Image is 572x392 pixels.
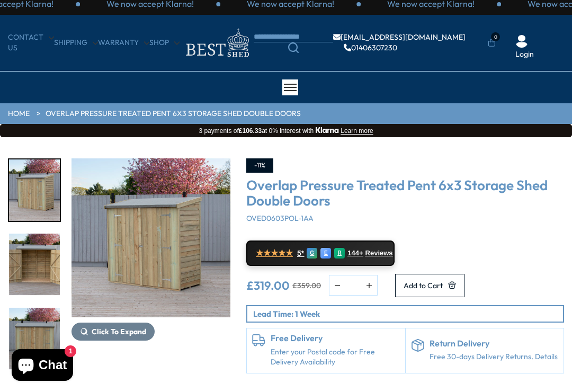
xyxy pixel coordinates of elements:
button: Click To Expand [71,323,155,341]
a: Search [254,42,333,53]
h6: Return Delivery [430,339,559,349]
span: Click To Expand [92,327,146,336]
div: 1 / 10 [8,158,61,222]
div: G [307,248,317,259]
a: Enter your Postal code for Free Delivery Availability [271,347,400,368]
a: ★★★★★ 5* G E R 144+ Reviews [246,240,395,266]
a: Shipping [54,38,98,48]
div: -11% [246,158,273,173]
span: ★★★★★ [256,248,293,258]
a: HOME [8,109,30,119]
div: 3 / 10 [8,307,61,370]
h3: Overlap Pressure Treated Pent 6x3 Storage Shed Double Doors [246,178,564,208]
span: 144+ [347,249,363,257]
img: logo [180,25,254,60]
img: Overlap Pressure Treated Pent 6x3 Storage Shed Double Doors [71,158,230,317]
span: Add to Cart [404,282,443,289]
img: OverlapPressureTreatedPent6x3DD5060490134215_200x200.jpg [9,159,60,221]
p: Lead Time: 1 Week [253,308,563,319]
p: Free 30-days Delivery Returns. Details [430,352,559,362]
img: User Icon [515,35,528,48]
a: Warranty [98,38,149,48]
ins: £319.00 [246,280,290,291]
img: OverlapPressureTreatedPent6x3DD5060490134215_5_200x200.jpg [9,234,60,295]
a: Shop [149,38,180,48]
a: Login [515,49,534,60]
del: £359.00 [292,282,321,289]
span: 0 [491,32,500,41]
div: 1 / 10 [71,158,230,370]
h6: Free Delivery [271,334,400,343]
a: Overlap Pressure Treated Pent 6x3 Storage Shed Double Doors [46,109,301,119]
div: 2 / 10 [8,233,61,296]
div: R [334,248,345,259]
inbox-online-store-chat: Shopify online store chat [8,349,76,384]
a: CONTACT US [8,32,54,53]
img: OverlapPressureTreatedPent6x3DD5060490134215_2_200x200.jpg [9,308,60,369]
span: Reviews [365,249,393,257]
div: E [320,248,331,259]
button: Add to Cart [395,274,464,297]
a: 01406307230 [344,44,397,51]
a: [EMAIL_ADDRESS][DOMAIN_NAME] [333,33,466,41]
span: OVED0603POL-1AA [246,213,314,223]
a: 0 [488,38,496,48]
